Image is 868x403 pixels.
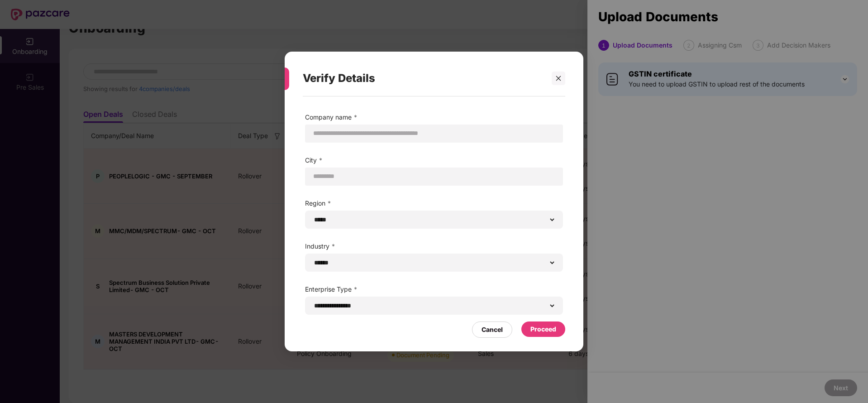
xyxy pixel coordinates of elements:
[305,198,563,208] label: Region
[305,112,563,122] label: Company name
[555,75,562,82] span: close
[305,241,563,251] label: Industry
[305,155,563,165] label: City
[303,61,544,96] div: Verify Details
[530,324,556,334] div: Proceed
[305,284,563,294] label: Enterprise Type
[482,325,503,335] div: Cancel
